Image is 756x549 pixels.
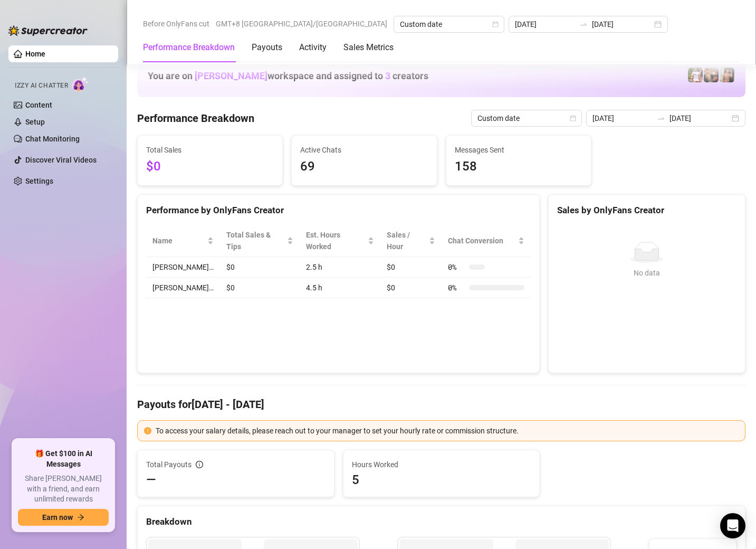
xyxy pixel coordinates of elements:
[561,267,732,279] div: No data
[15,81,68,91] span: Izzy AI Chatter
[146,278,220,298] td: [PERSON_NAME]…
[300,144,428,156] span: Active Chats
[477,110,576,126] span: Custom date
[146,459,192,470] span: Total Payouts
[226,229,285,252] span: Total Sales & Tips
[400,16,498,32] span: Custom date
[669,112,730,124] input: End date
[216,16,387,32] span: GMT+8 [GEOGRAPHIC_DATA]/[GEOGRAPHIC_DATA]
[25,50,45,58] a: Home
[300,257,380,278] td: 2.5 h
[152,235,205,247] span: Name
[385,70,390,81] span: 3
[137,111,254,126] h4: Performance Breakdown
[448,282,465,294] span: 0 %
[720,68,734,82] img: Zach
[25,101,52,109] a: Content
[220,225,300,257] th: Total Sales & Tips
[137,397,745,412] h4: Payouts for [DATE] - [DATE]
[156,425,739,437] div: To access your salary details, please reach out to your manager to set your hourly rate or commis...
[387,229,427,252] span: Sales / Hour
[306,229,366,252] div: Est. Hours Worked
[8,25,88,36] img: logo-BBDzfeDw.svg
[143,16,209,32] span: Before OnlyFans cut
[18,509,109,526] button: Earn nowarrow-right
[352,459,531,470] span: Hours Worked
[146,515,736,529] div: Breakdown
[252,41,282,54] div: Payouts
[146,157,274,177] span: $0
[448,261,465,273] span: 0 %
[492,21,499,27] span: calendar
[146,225,220,257] th: Name
[720,513,745,538] div: Open Intercom Messenger
[25,177,53,185] a: Settings
[42,513,73,522] span: Earn now
[300,278,380,298] td: 4.5 h
[579,20,588,29] span: swap-right
[704,68,719,82] img: Osvaldo
[380,257,442,278] td: $0
[592,112,653,124] input: Start date
[146,257,220,278] td: [PERSON_NAME]…
[146,144,274,156] span: Total Sales
[343,41,394,54] div: Sales Metrics
[657,114,665,122] span: swap-right
[25,156,97,164] a: Discover Viral Videos
[146,471,156,488] span: —
[148,70,428,82] h1: You are on workspace and assigned to creators
[18,449,109,469] span: 🎁 Get $100 in AI Messages
[77,514,84,521] span: arrow-right
[592,18,652,30] input: End date
[579,20,588,29] span: to
[25,118,45,126] a: Setup
[144,427,151,434] span: exclamation-circle
[195,70,267,81] span: [PERSON_NAME]
[220,278,300,298] td: $0
[442,225,531,257] th: Chat Conversion
[380,225,442,257] th: Sales / Hour
[657,114,665,122] span: to
[72,77,89,92] img: AI Chatter
[25,135,80,143] a: Chat Monitoring
[220,257,300,278] td: $0
[146,203,531,217] div: Performance by OnlyFans Creator
[300,157,428,177] span: 69
[448,235,516,247] span: Chat Conversion
[455,157,582,177] span: 158
[515,18,575,30] input: Start date
[143,41,235,54] div: Performance Breakdown
[557,203,736,217] div: Sales by OnlyFans Creator
[380,278,442,298] td: $0
[352,471,531,488] span: 5
[688,68,703,82] img: Hector
[299,41,327,54] div: Activity
[455,144,582,156] span: Messages Sent
[570,115,576,121] span: calendar
[196,461,203,468] span: info-circle
[18,474,109,505] span: Share [PERSON_NAME] with a friend, and earn unlimited rewards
